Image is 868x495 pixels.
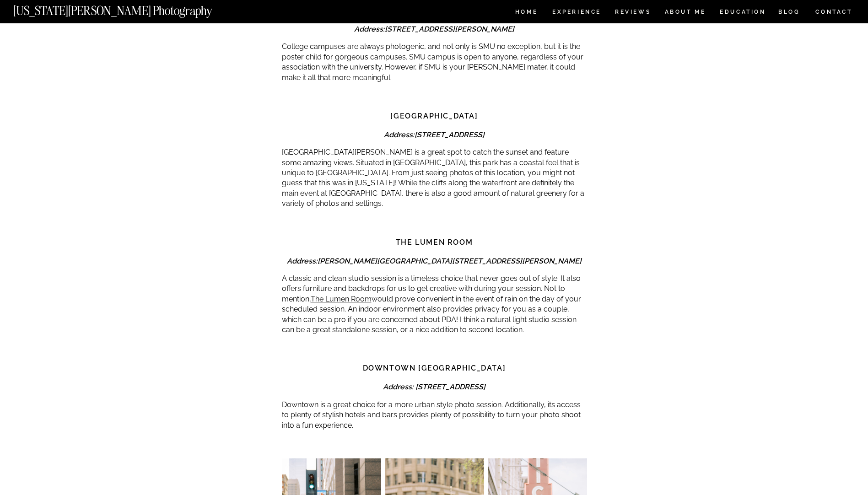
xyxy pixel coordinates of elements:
a: CONTACT [815,7,853,17]
a: HOME [513,9,539,17]
strong: Downtown [GEOGRAPHIC_DATA] [363,364,506,372]
a: BLOG [778,9,800,17]
p: College campuses are always photogenic, and not only is SMU no exception, but it is the poster ch... [282,42,587,83]
strong: The Lumen Room [396,238,473,247]
a: ABOUT ME [664,9,706,17]
a: REVIEWS [615,9,649,17]
strong: [GEOGRAPHIC_DATA] [390,6,478,15]
strong: [GEOGRAPHIC_DATA] [390,112,478,120]
a: Experience [552,9,600,17]
p: [GEOGRAPHIC_DATA][PERSON_NAME] is a great spot to catch the sunset and feature some amazing views... [282,147,587,209]
em: Address: [384,130,485,139]
em: Address: [287,257,582,265]
em: Address: [354,25,514,33]
p: Downtown is a great choice for a more urban style photo session. Additionally, its access to plen... [282,400,587,430]
p: A classic and clean studio session is a timeless choice that never goes out of style. It also off... [282,274,587,335]
strong: [STREET_ADDRESS] [415,130,485,139]
a: EDUCATION [719,9,767,17]
a: [US_STATE][PERSON_NAME] Photography [13,5,243,12]
strong: [STREET_ADDRESS][PERSON_NAME] [385,25,514,33]
strong: [PERSON_NAME][GEOGRAPHIC_DATA][STREET_ADDRESS][PERSON_NAME] [318,257,582,265]
a: The Lumen Room [311,295,372,303]
em: Address: [STREET_ADDRESS] [383,382,485,391]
